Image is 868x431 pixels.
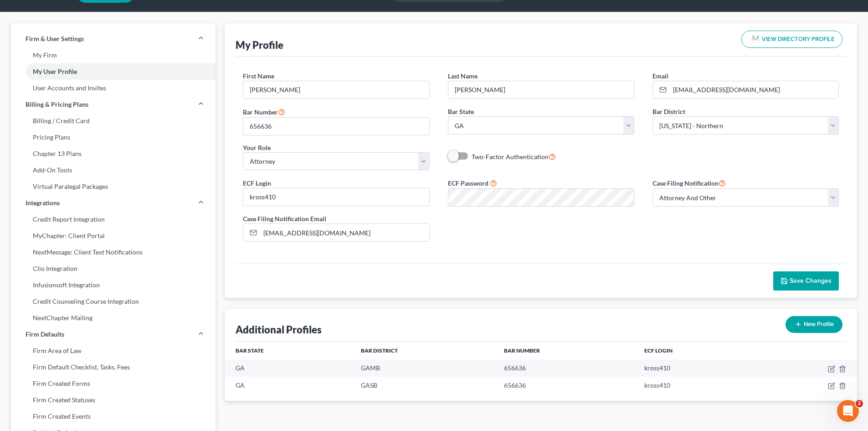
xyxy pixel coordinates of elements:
[243,188,429,206] input: Enter ecf login...
[11,244,216,260] a: NextMessage: Client Text Notifications
[236,323,322,336] div: Additional Profiles
[11,162,216,178] a: Add-On Tools
[837,400,859,422] iframe: Intercom live chat
[790,277,832,285] span: Save Changes
[225,342,354,360] th: Bar State
[243,144,271,151] span: Your Role
[11,113,216,129] a: Billing / Credit Card
[11,326,216,343] a: Firm Defaults
[225,377,354,394] td: GA
[11,195,216,211] a: Integrations
[11,260,216,277] a: Clio Integration
[11,63,216,80] a: My User Profile
[354,377,497,394] td: GASB
[11,129,216,145] a: Pricing Plans
[243,214,326,223] label: Case Filing Notification Email
[448,72,478,80] span: Last Name
[749,33,762,46] img: modern-attorney-logo-488310dd42d0e56951fffe13e3ed90e038bc441dd813d23dff0c9337a977f38e.png
[652,177,726,188] label: Case Filing Notification
[11,375,216,392] a: Firm Created Forms
[11,145,216,162] a: Chapter 13 Plans
[243,106,285,117] label: Bar Number
[652,107,685,116] label: Bar District
[243,118,429,135] input: #
[637,377,756,394] td: kross410
[497,377,637,394] td: 656636
[637,342,756,360] th: ECF Login
[773,271,839,291] button: Save Changes
[11,359,216,375] a: Firm Default Checklist, Tasks, Fees
[11,31,216,47] a: Firm & User Settings
[11,228,216,244] a: MyChapter: Client Portal
[11,392,216,408] a: Firm Created Statuses
[26,198,60,208] span: Integrations
[637,360,756,377] td: kross410
[11,277,216,293] a: Infusionsoft Integration
[11,80,216,96] a: User Accounts and Invites
[497,342,637,360] th: Bar Number
[11,47,216,63] a: My Firm
[11,178,216,195] a: Virtual Paralegal Packages
[26,34,84,43] span: Firm & User Settings
[786,316,842,333] button: New Profile
[497,360,637,377] td: 656636
[670,81,838,99] input: Enter email...
[652,72,668,80] span: Email
[762,36,835,42] span: VIEW DIRECTORY PROFILE
[243,81,429,99] input: Enter first name...
[11,408,216,425] a: Firm Created Events
[243,178,271,188] label: ECF Login
[11,343,216,359] a: Firm Area of Law
[448,107,474,116] label: Bar State
[856,400,863,407] span: 2
[225,360,354,377] td: GA
[26,100,88,109] span: Billing & Pricing Plans
[11,293,216,310] a: Credit Counseling Course Integration
[11,96,216,113] a: Billing & Pricing Plans
[26,330,64,339] span: Firm Defaults
[741,31,842,48] button: VIEW DIRECTORY PROFILE
[448,81,634,99] input: Enter last name...
[472,153,549,161] span: Two-Factor Authentication
[243,72,274,80] span: First Name
[448,178,488,188] label: ECF Password
[11,211,216,228] a: Credit Report Integration
[354,342,497,360] th: Bar District
[11,310,216,326] a: NextChapter Mailing
[260,224,429,241] input: Enter notification email..
[236,38,283,52] div: My Profile
[354,360,497,377] td: GAMB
